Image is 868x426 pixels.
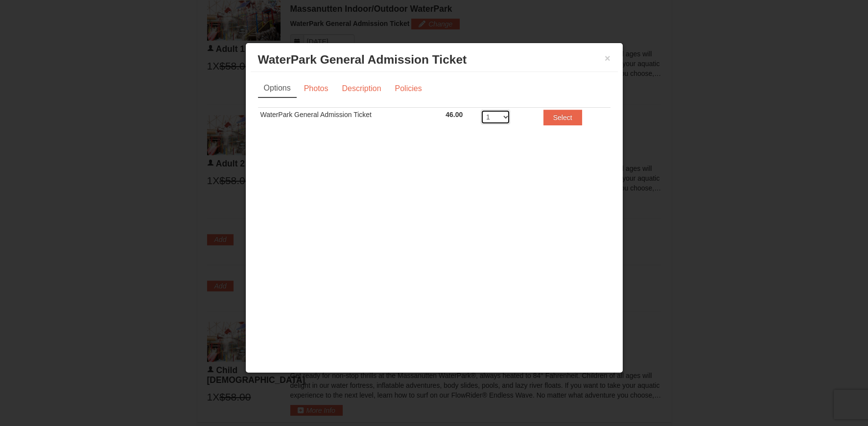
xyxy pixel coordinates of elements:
[446,111,463,118] span: 46.00
[258,53,467,66] span: WaterPark General Admission Ticket
[258,108,444,132] td: WaterPark General Admission Ticket
[298,79,335,98] a: Photos
[605,53,610,63] button: ×
[388,79,428,98] a: Policies
[335,79,387,98] a: Description
[258,79,297,98] a: Options
[543,110,582,125] button: Select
